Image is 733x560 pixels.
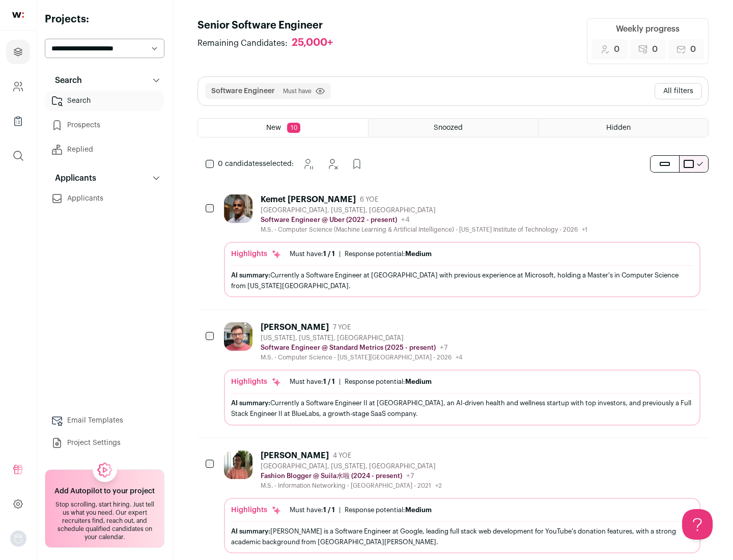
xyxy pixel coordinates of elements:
div: Highlights [231,505,281,515]
span: AI summary: [231,272,270,278]
a: Applicants [45,188,164,209]
div: Response potential: [345,506,432,514]
div: 25,000+ [292,37,333,49]
div: Must have: [290,250,335,258]
div: Currently a Software Engineer II at [GEOGRAPHIC_DATA], an AI-driven health and wellness startup w... [231,398,693,419]
span: +4 [456,354,463,360]
span: 0 [652,43,658,55]
div: Response potential: [345,250,432,258]
a: Prospects [45,115,164,135]
h2: Add Autopilot to your project [54,486,155,496]
button: All filters [655,83,702,99]
span: Must have [283,87,312,95]
p: Software Engineer @ Standard Metrics (2025 - present) [261,344,436,352]
button: Search [45,70,164,91]
span: 1 / 1 [323,250,335,257]
span: +1 [582,227,587,233]
div: Response potential: [345,378,432,386]
span: +7 [406,472,414,480]
span: 0 [614,43,619,55]
a: Company Lists [6,109,30,133]
img: wellfound-shorthand-0d5821cbd27db2630d0214b213865d53afaa358527fdda9d0ea32b1df1b89c2c.svg [12,12,24,18]
img: 92c6d1596c26b24a11d48d3f64f639effaf6bd365bf059bea4cfc008ddd4fb99.jpg [224,322,252,351]
button: Software Engineer [211,86,275,96]
img: 927442a7649886f10e33b6150e11c56b26abb7af887a5a1dd4d66526963a6550.jpg [224,194,252,223]
span: 6 YOE [360,195,378,204]
button: Applicants [45,168,164,188]
ul: | [290,378,432,386]
span: AI summary: [231,400,270,406]
img: nopic.png [10,530,26,547]
div: [US_STATE], [US_STATE], [GEOGRAPHIC_DATA] [261,334,463,342]
div: [PERSON_NAME] is a Software Engineer at Google, leading full stack web development for YouTube's ... [231,526,693,547]
p: Fashion Blogger @ Suila水啦 (2024 - present) [261,472,402,480]
a: [PERSON_NAME] 7 YOE [US_STATE], [US_STATE], [GEOGRAPHIC_DATA] Software Engineer @ Standard Metric... [224,322,700,425]
button: Open dropdown [10,530,26,547]
span: Hidden [606,124,631,131]
span: 0 [690,43,696,55]
p: Software Engineer @ Uber (2022 - present) [261,216,397,224]
span: 7 YOE [333,323,351,331]
iframe: Help Scout Beacon - Open [682,509,713,540]
a: Search [45,91,164,111]
p: Applicants [49,172,96,184]
div: Stop scrolling, start hiring. Just tell us what you need. Our expert recruiters find, reach out, ... [51,500,158,541]
button: Add to Prospects [347,154,367,174]
span: 1 / 1 [323,378,335,385]
div: Highlights [231,249,281,259]
button: Snooze [298,154,318,174]
img: ebffc8b94a612106133ad1a79c5dcc917f1f343d62299c503ebb759c428adb03.jpg [224,451,252,479]
button: Hide [322,154,343,174]
a: [PERSON_NAME] 4 YOE [GEOGRAPHIC_DATA], [US_STATE], [GEOGRAPHIC_DATA] Fashion Blogger @ Suila水啦 (2... [224,451,700,553]
div: [PERSON_NAME] [261,451,329,461]
a: Hidden [539,119,708,137]
span: Snoozed [434,124,463,131]
span: Medium [405,507,432,513]
a: Replied [45,139,164,160]
a: Email Templates [45,410,164,431]
div: Currently a Software Engineer at [GEOGRAPHIC_DATA] with previous experience at Microsoft, holding... [231,270,693,291]
div: Must have: [290,506,335,514]
a: Add Autopilot to your project Stop scrolling, start hiring. Just tell us what you need. Our exper... [45,469,164,548]
a: Kemet [PERSON_NAME] 6 YOE [GEOGRAPHIC_DATA], [US_STATE], [GEOGRAPHIC_DATA] Software Engineer @ Ub... [224,194,700,297]
div: [GEOGRAPHIC_DATA], [US_STATE], [GEOGRAPHIC_DATA] [261,462,442,470]
h1: Senior Software Engineer [198,18,343,33]
span: Medium [405,378,432,385]
span: AI summary: [231,528,270,535]
div: M.S. - Information Networking - [GEOGRAPHIC_DATA] - 2021 [261,482,442,490]
span: selected: [218,159,294,169]
ul: | [290,250,432,258]
div: M.S. - Computer Science (Machine Learning & Artificial Intelligence) - [US_STATE] Institute of Te... [261,226,587,234]
span: Remaining Candidates: [198,37,288,49]
span: +2 [435,483,442,489]
a: Project Settings [45,433,164,453]
a: Projects [6,40,30,64]
a: Snoozed [369,119,538,137]
p: Search [49,74,82,87]
span: 10 [287,123,300,133]
div: [GEOGRAPHIC_DATA], [US_STATE], [GEOGRAPHIC_DATA] [261,206,587,214]
div: M.S. - Computer Science - [US_STATE][GEOGRAPHIC_DATA] - 2026 [261,353,463,361]
span: +4 [401,216,410,223]
span: 1 / 1 [323,507,335,513]
div: Kemet [PERSON_NAME] [261,194,356,205]
span: 4 YOE [333,452,351,460]
span: New [266,124,281,131]
div: Must have: [290,378,335,386]
div: Highlights [231,377,281,387]
ul: | [290,506,432,514]
span: +7 [440,344,448,351]
span: 0 candidates [218,160,263,167]
h2: Projects: [45,12,164,26]
span: Medium [405,250,432,257]
div: [PERSON_NAME] [261,322,329,332]
a: Company and ATS Settings [6,74,30,99]
div: Weekly progress [616,23,680,35]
